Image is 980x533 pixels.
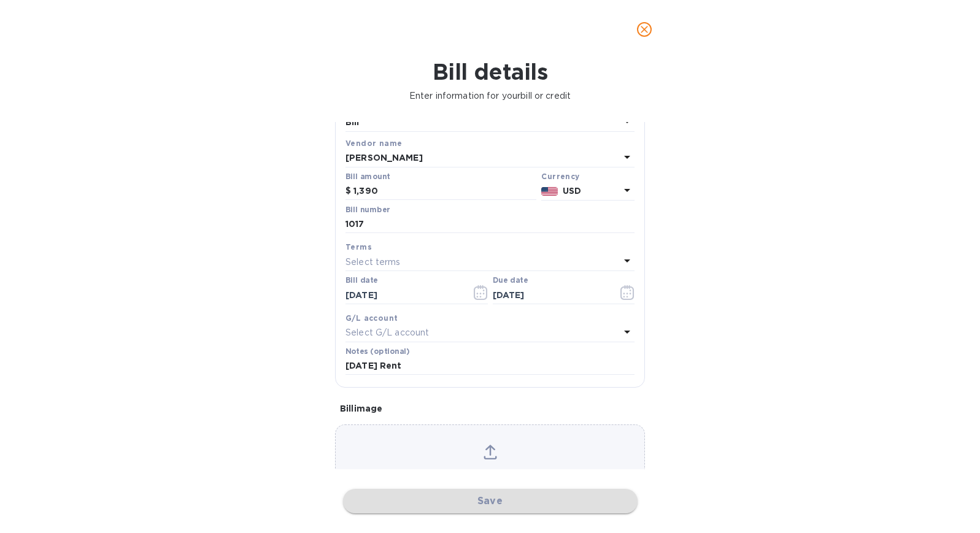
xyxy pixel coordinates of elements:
[345,348,410,355] label: Notes (optional)
[563,186,581,196] b: USD
[541,187,558,196] img: USD
[345,313,398,323] b: G/L account
[353,182,536,201] input: $ Enter bill amount
[630,15,659,44] button: close
[345,139,402,148] b: Vendor name
[345,286,461,304] input: Select date
[340,402,640,415] p: Bill image
[336,467,644,493] p: Choose a bill and drag it here
[345,256,401,269] p: Select terms
[345,173,390,180] label: Bill amount
[10,90,970,102] p: Enter information for your bill or credit
[345,153,423,163] b: [PERSON_NAME]
[345,206,390,213] label: Bill number
[345,182,353,201] div: $
[345,357,635,375] input: Enter notes
[10,59,970,85] h1: Bill details
[345,326,429,339] p: Select G/L account
[345,215,635,234] input: Enter bill number
[493,277,528,285] label: Due date
[345,277,378,285] label: Bill date
[345,117,360,127] b: Bill
[493,286,609,304] input: Due date
[541,172,579,181] b: Currency
[345,242,372,251] b: Terms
